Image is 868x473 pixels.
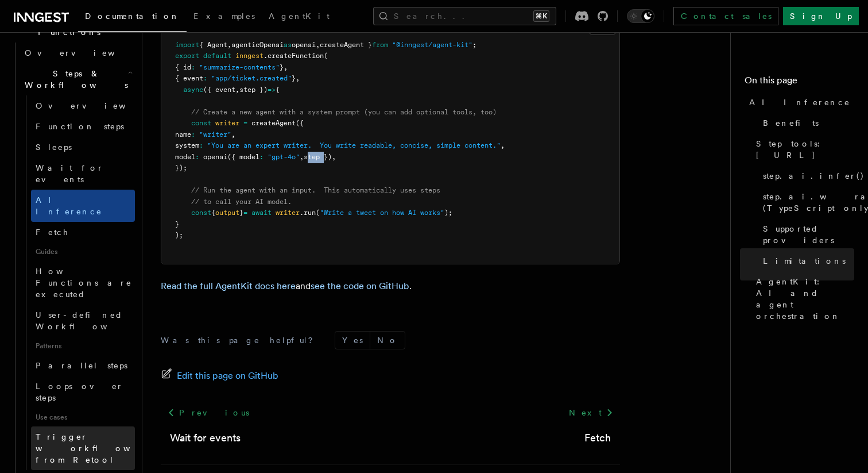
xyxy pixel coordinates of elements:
a: see the code on GitHub [311,280,409,291]
span: agenticOpenai [231,41,284,49]
span: , [284,63,288,71]
button: Toggle dark mode [627,9,654,23]
span: ); [175,231,183,239]
span: User-defined Workflows [36,310,139,331]
span: Function steps [36,122,124,131]
a: step.ai.infer() [758,166,854,186]
p: Was this page helpful? [161,334,321,346]
span: step.ai.infer() [763,170,865,182]
span: createAgent [251,119,296,127]
span: : [195,153,199,161]
a: AgentKit [262,3,336,31]
span: ; [472,41,476,49]
a: Trigger workflows from Retool [31,426,135,470]
span: ( [316,209,320,217]
a: Read the full AgentKit docs here [161,280,296,291]
span: : [259,153,263,161]
span: => [268,86,276,94]
span: "writer" [199,130,231,139]
span: step }) [304,153,332,161]
a: Limitations [758,251,854,271]
span: { id [175,63,191,71]
span: } [280,63,284,71]
span: // Run the agent with an input. This automatically uses steps [191,186,440,194]
a: AI Inference [745,92,854,113]
span: , [332,153,336,161]
span: AgentKit [269,11,330,21]
a: Sign Up [783,7,859,25]
span: Limitations [763,255,846,267]
span: Guides [31,243,135,261]
span: writer [215,119,239,127]
span: AI Inference [36,195,102,216]
span: Loops over steps [36,382,123,402]
span: : [199,141,203,149]
span: }); [175,164,187,172]
span: import [175,41,199,49]
span: "app/ticket.created" [211,74,292,82]
a: User-defined Workflows [31,305,135,337]
span: async [183,86,203,94]
span: from [372,41,388,49]
span: { event [175,74,203,82]
span: Steps & Workflows [20,68,128,91]
span: , [296,74,300,82]
a: Benefits [758,113,854,133]
span: openai [203,153,227,161]
a: Fetch [584,430,611,446]
span: Patterns [31,337,135,355]
span: ); [444,209,452,217]
span: export [175,52,199,60]
span: Parallel steps [36,361,127,370]
span: Step tools: [URL] [756,138,854,161]
span: Overview [36,101,154,110]
a: Wait for events [170,430,241,446]
a: Edit this page on GitHub [161,368,278,384]
a: Fetch [31,222,135,243]
a: Overview [31,95,135,116]
span: Wait for events [36,163,104,184]
a: Previous [161,402,255,423]
span: // to call your AI model. [191,198,292,206]
span: , [316,41,320,49]
span: Documentation [85,11,180,21]
span: output [215,209,239,217]
span: : [191,130,195,139]
a: step.ai.wrap() (TypeScript only) [758,186,854,218]
a: AI Inference [31,190,135,222]
span: Benefits [763,117,819,129]
span: as [284,41,292,49]
span: : [203,74,207,82]
span: , [300,153,304,161]
span: Examples [193,11,255,21]
a: How Functions are executed [31,261,135,305]
span: Sleeps [36,143,72,152]
span: name [175,130,191,139]
span: } [239,209,243,217]
span: Trigger workflows from Retool [36,432,162,464]
button: Yes [335,332,370,349]
span: = [243,119,247,127]
span: } [292,74,296,82]
span: , [501,141,505,149]
span: ({ event [203,86,235,94]
span: .run [300,209,316,217]
span: Fetch [36,228,69,237]
a: Supported providers [758,218,854,251]
a: Next [562,402,620,423]
span: = [243,209,247,217]
span: "gpt-4o" [268,153,300,161]
span: createAgent } [320,41,372,49]
span: { [211,209,215,217]
span: "Write a tweet on how AI works" [320,209,444,217]
button: Steps & Workflows [20,63,135,95]
a: AgentKit: AI and agent orchestration [751,271,854,326]
a: Function steps [31,116,135,137]
span: How Functions are executed [36,267,132,299]
span: default [203,52,231,60]
span: system [175,141,199,149]
span: writer [276,209,300,217]
span: Overview [25,48,143,57]
a: Step tools: [URL] [751,133,854,166]
a: Wait for events [31,157,135,190]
